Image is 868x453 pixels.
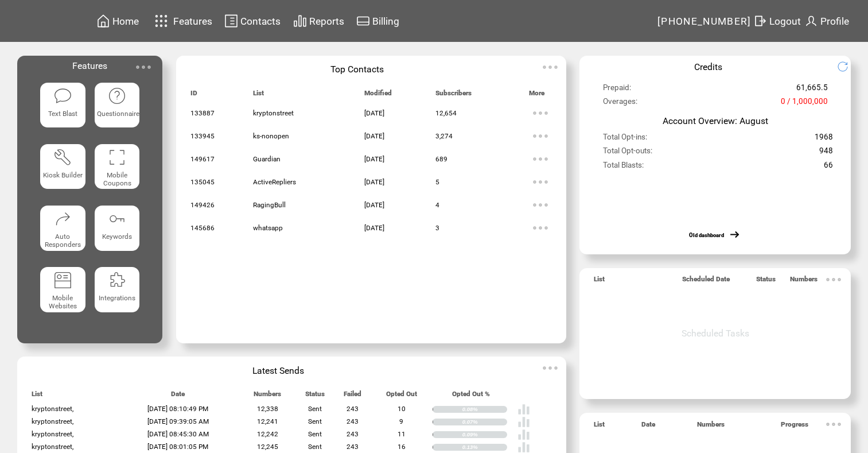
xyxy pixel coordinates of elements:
img: profile.svg [804,14,818,28]
span: [DATE] [364,224,384,232]
span: 243 [347,430,359,438]
span: 16 [398,443,406,451]
span: kryptonstreet [253,109,294,117]
span: Account Overview: August [663,115,768,126]
img: ellypsis.svg [539,357,562,380]
span: Sent [308,405,322,413]
span: 12,338 [257,405,278,413]
span: [DATE] [364,178,384,186]
span: 10 [398,405,406,413]
img: text-blast.svg [53,87,72,105]
span: ID [190,89,197,102]
span: 243 [347,405,359,413]
div: 0.08% [462,406,508,413]
div: 0.13% [462,444,508,451]
span: 9 [399,417,403,425]
span: 133945 [190,132,215,140]
span: [DATE] [364,201,384,209]
span: List [32,390,42,403]
img: ellypsis.svg [529,216,552,239]
span: 5 [435,178,439,186]
span: Numbers [254,390,281,403]
span: Questionnaire [97,110,139,118]
span: 3 [435,224,439,232]
img: contacts.svg [224,14,238,28]
img: tool%201.svg [53,148,72,167]
span: Total Opt-outs: [603,146,652,160]
span: Scheduled Tasks [682,328,749,339]
span: Mobile Coupons [103,171,131,187]
span: More [529,89,544,102]
span: Sent [308,443,322,451]
span: 11 [398,430,406,438]
span: 133887 [190,109,215,117]
div: 0.07% [462,419,508,425]
span: 948 [819,146,833,160]
a: Kiosk Builder [40,144,85,196]
span: Mobile Websites [49,294,77,310]
span: 149426 [190,201,215,209]
a: Auto Responders [40,206,85,258]
span: Opted Out [386,390,417,403]
span: 243 [347,417,359,425]
span: [DATE] 08:45:30 AM [147,430,209,438]
span: Keywords [102,233,132,241]
span: kryptonstreet, [32,443,73,451]
span: Sent [308,430,322,438]
span: 135045 [190,178,215,186]
span: [DATE] [364,109,384,117]
span: Numbers [790,275,818,288]
span: Features [72,60,107,71]
span: Total Opt-ins: [603,133,647,146]
span: kryptonstreet, [32,417,73,425]
img: ellypsis.svg [539,56,562,79]
span: Integrations [99,294,135,302]
span: 689 [435,155,447,163]
span: [DATE] 08:01:05 PM [147,443,208,451]
span: Profile [820,16,849,27]
span: Failed [344,390,361,403]
a: Mobile Coupons [95,144,140,196]
span: List [594,275,605,288]
img: integrations.svg [108,271,126,289]
span: ks-nonopen [253,132,289,140]
span: RagingBull [253,201,286,209]
div: 0.09% [462,431,508,438]
a: Keywords [95,206,140,258]
img: ellypsis.svg [529,125,552,148]
span: Home [112,16,139,27]
span: Sent [308,417,322,425]
span: Kiosk Builder [43,171,83,179]
span: 243 [347,443,359,451]
a: Logout [752,12,803,30]
span: 61,665.5 [796,83,828,97]
img: ellypsis.svg [529,148,552,171]
span: 149617 [190,155,215,163]
img: ellypsis.svg [529,171,552,193]
img: mobile-websites.svg [53,271,72,289]
a: Mobile Websites [40,267,85,319]
img: chart.svg [293,14,307,28]
span: List [594,420,605,433]
img: creidtcard.svg [356,14,370,28]
span: 145686 [190,224,215,232]
span: Prepaid: [603,83,631,97]
span: Guardian [253,155,281,163]
span: Top Contacts [330,64,384,75]
span: [DATE] [364,155,384,163]
span: 3,274 [435,132,453,140]
span: Features [173,16,212,27]
span: 0 / 1,000,000 [781,97,828,111]
span: Logout [769,16,801,27]
span: List [253,89,264,102]
span: Billing [372,16,399,27]
a: Billing [355,12,401,30]
img: questionnaire.svg [108,87,126,105]
a: Features [150,10,215,32]
img: ellypsis.svg [822,413,845,436]
img: poll%20-%20white.svg [517,403,530,416]
span: Latest Sends [252,365,304,376]
span: ActiveRepliers [253,178,296,186]
span: Status [756,275,776,288]
span: 4 [435,201,439,209]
